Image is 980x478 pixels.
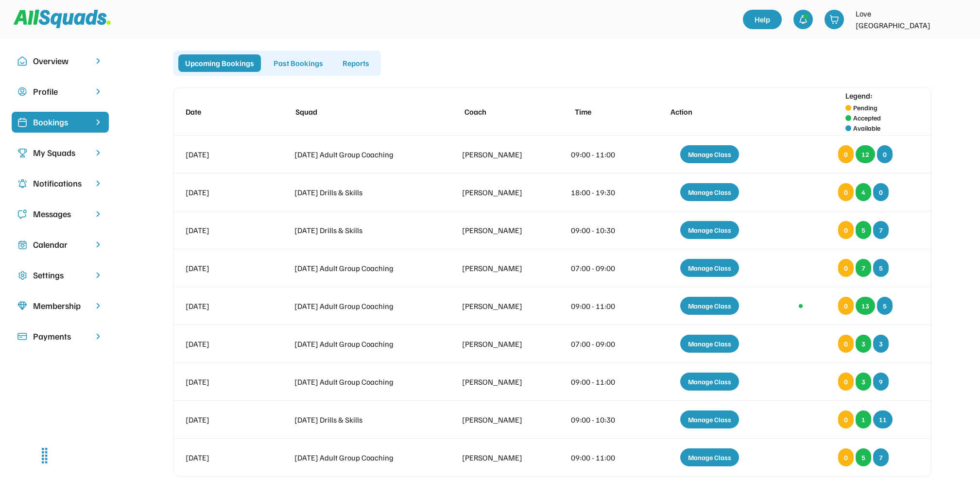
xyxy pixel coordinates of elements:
[571,224,630,236] div: 09:00 - 10:30
[571,376,630,388] div: 09:00 - 11:00
[571,300,630,312] div: 09:00 - 11:00
[178,54,261,72] div: Upcoming Bookings
[680,297,739,315] div: Manage Class
[93,271,103,280] img: chevron-right.svg
[17,179,27,188] img: Icon%20copy%204.svg
[93,179,103,188] img: chevron-right.svg
[743,10,782,29] a: Help
[856,259,871,277] div: 7
[462,149,535,160] div: [PERSON_NAME]
[856,448,871,466] div: 5
[462,376,535,388] div: [PERSON_NAME]
[93,301,103,310] img: chevron-right.svg
[680,145,739,163] div: Manage Class
[33,299,87,312] div: Membership
[294,224,427,236] div: [DATE] Drills & Skills
[853,123,880,133] div: Available
[571,187,630,198] div: 18:00 - 19:30
[856,373,871,391] div: 3
[671,106,758,118] div: Action
[462,452,535,463] div: [PERSON_NAME]
[462,300,535,312] div: [PERSON_NAME]
[798,15,808,24] img: bell-03%20%281%29.svg
[186,262,259,274] div: [DATE]
[838,297,854,315] div: 0
[462,414,535,426] div: [PERSON_NAME]
[873,448,889,466] div: 7
[680,259,739,277] div: Manage Class
[33,269,87,282] div: Settings
[873,259,889,277] div: 5
[294,414,427,426] div: [DATE] Drills & Skills
[680,335,739,353] div: Manage Class
[571,149,630,160] div: 09:00 - 11:00
[856,183,871,201] div: 4
[838,221,854,239] div: 0
[186,452,259,463] div: [DATE]
[856,335,871,353] div: 3
[17,271,27,280] img: Icon%20copy%2016.svg
[462,262,535,274] div: [PERSON_NAME]
[462,224,535,236] div: [PERSON_NAME]
[33,330,87,343] div: Payments
[873,410,893,428] div: 11
[336,54,376,72] div: Reports
[949,10,968,29] img: LTPP_Logo_REV.jpeg
[93,209,103,219] img: chevron-right.svg
[873,335,889,353] div: 3
[295,106,428,118] div: Squad
[680,410,739,428] div: Manage Class
[294,452,427,463] div: [DATE] Adult Group Coaching
[838,373,854,391] div: 0
[17,87,27,97] img: user-circle.svg
[294,376,427,388] div: [DATE] Adult Group Coaching
[294,338,427,350] div: [DATE] Adult Group Coaching
[877,145,893,163] div: 0
[873,373,889,391] div: 9
[680,373,739,391] div: Manage Class
[838,259,854,277] div: 0
[873,221,889,239] div: 7
[856,297,875,315] div: 13
[838,410,854,428] div: 0
[93,148,103,157] img: chevron-right.svg
[571,452,630,463] div: 09:00 - 11:00
[17,332,27,341] img: Icon%20%2815%29.svg
[17,301,27,311] img: Icon%20copy%208.svg
[93,118,103,127] img: chevron-right%20copy%203.svg
[33,238,87,251] div: Calendar
[33,85,87,98] div: Profile
[93,87,103,96] img: chevron-right.svg
[186,414,259,426] div: [DATE]
[186,106,259,118] div: Date
[845,90,873,102] div: Legend:
[33,207,87,221] div: Messages
[33,54,87,68] div: Overview
[680,221,739,239] div: Manage Class
[93,240,103,249] img: chevron-right.svg
[17,240,27,250] img: Icon%20copy%207.svg
[853,102,877,113] div: Pending
[186,224,259,236] div: [DATE]
[571,414,630,426] div: 09:00 - 10:30
[838,145,854,163] div: 0
[575,106,634,118] div: Time
[294,300,427,312] div: [DATE] Adult Group Coaching
[294,262,427,274] div: [DATE] Adult Group Coaching
[877,297,893,315] div: 5
[186,187,259,198] div: [DATE]
[856,410,871,428] div: 1
[856,145,875,163] div: 12
[17,118,27,127] img: Icon%20%2819%29.svg
[294,187,427,198] div: [DATE] Drills & Skills
[267,54,330,72] div: Past Bookings
[856,8,943,31] div: Love [GEOGRAPHIC_DATA]
[186,300,259,312] div: [DATE]
[14,10,111,28] img: Squad%20Logo.svg
[186,338,259,350] div: [DATE]
[33,116,87,129] div: Bookings
[464,106,538,118] div: Coach
[17,209,27,219] img: Icon%20copy%205.svg
[17,148,27,158] img: Icon%20copy%203.svg
[33,146,87,159] div: My Squads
